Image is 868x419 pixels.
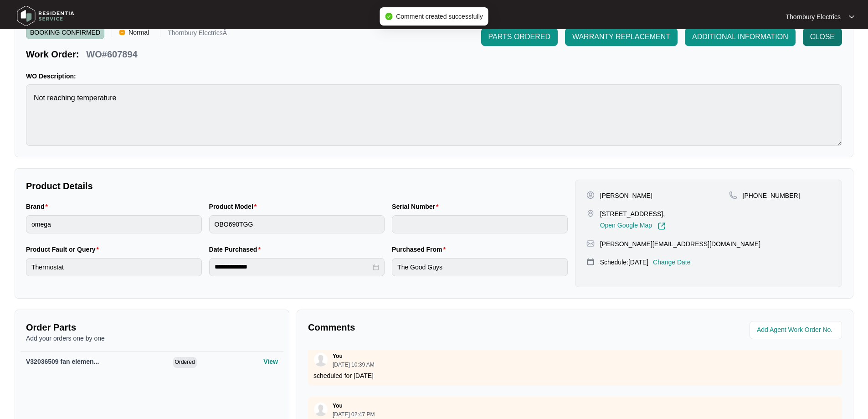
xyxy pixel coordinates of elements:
[263,357,278,366] p: View
[26,48,79,61] p: Work Order:
[26,245,103,254] label: Product Fault or Query
[657,222,666,230] img: Link-External
[173,357,197,368] span: Ordered
[333,352,343,360] p: You
[209,202,261,211] label: Product Model
[333,402,343,409] p: You
[743,191,800,200] p: [PHONE_NUMBER]
[26,321,278,334] p: Order Parts
[385,13,392,20] span: check-circle
[586,258,595,266] img: map-pin
[14,2,77,30] img: residentia service logo
[572,31,670,42] span: WARRANTY REPLACEMENT
[757,325,837,336] input: Add Agent Work Order No.
[810,31,835,42] span: CLOSE
[586,191,595,199] img: user-pin
[26,180,568,192] p: Product Details
[600,239,760,248] p: [PERSON_NAME][EMAIL_ADDRESS][DOMAIN_NAME]
[396,13,483,20] span: Comment created successfully
[586,209,595,217] img: map-pin
[215,262,371,272] input: Date Purchased
[653,258,691,267] p: Change Date
[600,191,652,200] p: [PERSON_NAME]
[314,403,328,416] img: user.svg
[488,31,550,42] span: PARTS ORDERED
[168,30,227,39] p: Thornbury ElectricsÂ
[586,239,595,248] img: map-pin
[849,15,854,19] img: dropdown arrow
[308,321,569,334] p: Comments
[314,353,328,367] img: user.svg
[86,48,137,61] p: WO#607894
[392,215,568,233] input: Serial Number
[26,26,104,39] span: BOOKING CONFIRMED
[26,84,842,146] textarea: Not reaching temperature
[685,28,796,46] button: ADDITIONAL INFORMATION
[26,258,202,276] input: Product Fault or Query
[600,222,666,230] a: Open Google Map
[481,28,558,46] button: PARTS ORDERED
[313,371,837,380] p: scheduled for [DATE]
[600,209,666,218] p: [STREET_ADDRESS],
[392,202,442,211] label: Serial Number
[119,30,125,35] img: Vercel Logo
[125,26,153,39] span: Normal
[26,358,99,365] span: V32036509 fan elemen...
[803,28,842,46] button: CLOSE
[209,245,264,254] label: Date Purchased
[26,72,842,81] p: WO Description:
[26,202,51,211] label: Brand
[26,215,202,233] input: Brand
[692,31,788,42] span: ADDITIONAL INFORMATION
[600,258,648,267] p: Schedule: [DATE]
[333,412,375,417] p: [DATE] 02:47 PM
[209,215,385,233] input: Product Model
[26,334,278,343] p: Add your orders one by one
[392,258,568,276] input: Purchased From
[729,191,737,199] img: map-pin
[786,12,841,21] p: Thornbury Electrics
[565,28,678,46] button: WARRANTY REPLACEMENT
[333,362,375,367] p: [DATE] 10:39 AM
[392,245,449,254] label: Purchased From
